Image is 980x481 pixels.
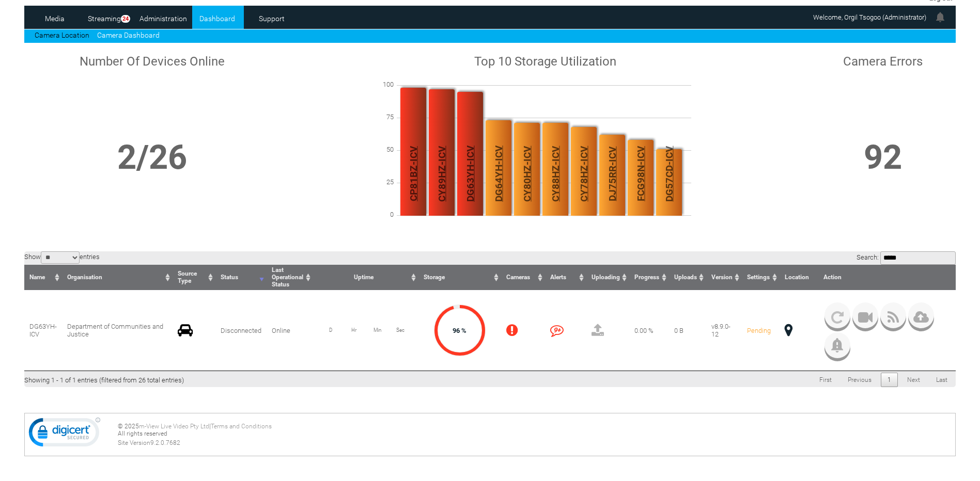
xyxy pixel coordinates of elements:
span: Settings [747,274,770,281]
span: CY80HZ-ICV [521,109,533,238]
span: CY88HZ-ICV [549,109,561,238]
span: Version [711,274,733,281]
a: Next [900,373,927,387]
span: DG57CD-ICV [663,109,675,238]
span: Organisation [67,274,102,281]
span: CY89HZ-ICV [435,109,447,238]
label: Show entries [24,253,100,261]
div: Site Version [118,439,951,446]
th: Alerts : activate to sort column ascending [545,265,586,290]
td: v8.9.0-12 [706,290,742,371]
h1: Number Of Devices Online [28,54,276,69]
span: Name [29,274,45,281]
a: Camera Dashboard [97,31,160,39]
h1: Top 10 Storage Utilization [283,54,808,69]
th: Uptime : activate to sort column ascending [313,265,418,290]
div: © 2025 | All rights reserved [118,423,951,446]
span: 0.00 % [634,327,654,334]
a: Previous [841,373,878,387]
a: Media [29,11,80,26]
th: Uploads : activate to sort column ascending [669,265,706,290]
th: Organisation : activate to sort column ascending [62,265,173,290]
a: Dashboard [192,11,242,26]
span: DG64YH-ICV [492,109,504,238]
a: Terms and Conditions [211,423,272,430]
span: D [319,327,343,333]
label: Search: [857,253,956,261]
span: 100 [368,81,399,88]
span: Alerts [550,274,566,281]
span: CP81BZ-ICV [407,109,419,238]
th: Name : activate to sort column ascending [24,265,62,290]
span: Progress [634,274,659,281]
th: Progress : activate to sort column ascending [629,265,668,290]
span: Hr [343,327,366,333]
span: Action [823,274,842,281]
i: 9+ [550,324,564,337]
a: Administration [138,11,188,26]
td: 0 B [669,290,706,371]
th: Cameras : activate to sort column ascending [501,265,545,290]
input: Search: [880,251,956,265]
th: Version : activate to sort column ascending [706,265,742,290]
span: 50 [368,146,399,153]
span: Last Operational Status [272,266,303,288]
span: Status [221,274,238,281]
a: First [813,373,838,387]
th: Storage : activate to sort column ascending [418,265,501,290]
span: Location [785,274,809,281]
select: Showentries [41,251,80,264]
img: bell_icon_gray.png [831,338,843,352]
span: 9.2.0.7682 [150,439,180,446]
span: FCG98N-ICV [634,109,646,238]
img: bell24.png [934,11,946,23]
span: 0 [368,211,399,218]
a: Last [929,373,954,387]
span: 25 [368,178,399,186]
span: Pending [747,327,771,334]
span: Uploads [674,274,697,281]
span: DJ75RR-ICV [606,109,618,238]
th: Status : activate to sort column ascending [215,265,267,290]
th: Uploading : activate to sort column ascending [586,265,629,290]
a: Support [246,11,297,26]
a: Camera Location [35,31,89,39]
a: m-View Live Video Pty Ltd [139,423,209,430]
th: Action [818,265,956,290]
h1: Camera Errors [814,54,952,69]
span: Storage [424,274,445,281]
span: Min [366,327,389,333]
span: 96 % [453,327,466,334]
div: Showing 1 - 1 of 1 entries (filtered from 26 total entries) [24,371,184,384]
th: Location [780,265,818,290]
span: Source Type [178,270,197,284]
a: 1 [881,373,898,387]
td: Online [267,290,313,371]
th: Settings : activate to sort column ascending [742,265,780,290]
span: Welcome, Orgil Tsogoo (Administrator) [813,13,926,21]
span: Uptime [354,274,374,281]
th: Source Type : activate to sort column ascending [173,265,215,290]
span: 75 [368,113,399,121]
img: DigiCert Secured Site Seal [28,417,101,452]
span: CY78HZ-ICV [578,109,589,238]
span: Cameras [506,274,530,281]
a: Streaming [84,11,125,26]
span: DG63YH-ICV [464,109,476,238]
span: DG63YH-ICV [29,323,57,338]
span: Uploading [592,274,620,281]
h1: 92 [814,138,952,177]
span: 24 [121,15,130,23]
h1: 2/26 [28,138,276,177]
span: Department of Communities and Justice [67,323,163,338]
th: Last Operational Status : activate to sort column ascending [267,265,313,290]
span: Disconnected [221,327,261,334]
span: Sec [389,327,412,333]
